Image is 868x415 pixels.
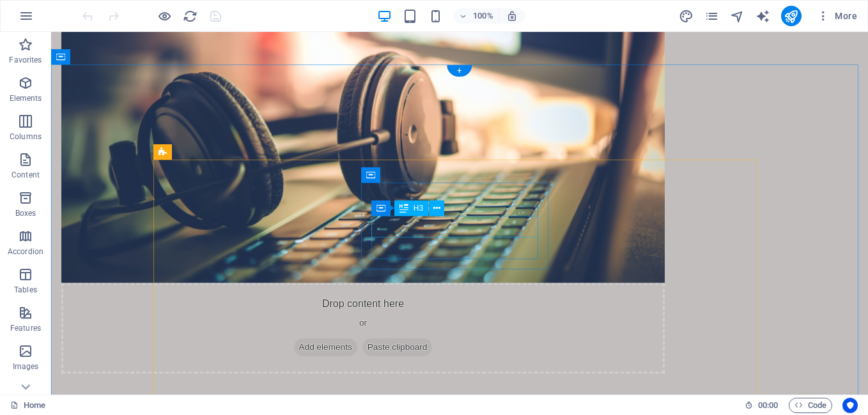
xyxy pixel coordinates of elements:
i: Pages (Ctrl+Alt+S) [704,9,719,24]
h6: 100% [473,8,493,24]
p: Favorites [9,55,42,65]
button: reload [182,8,198,24]
span: Add elements [243,306,306,324]
i: Reload page [183,9,198,24]
button: Code [789,398,832,413]
p: Columns [10,132,42,142]
span: : [767,400,769,410]
span: More [817,10,857,22]
div: Drop content here [10,251,614,342]
div: + [447,65,472,77]
h6: Session time [745,398,779,413]
button: pages [704,8,720,24]
button: text_generator [756,8,771,24]
button: More [812,6,862,26]
button: publish [781,6,802,26]
button: Usercentrics [842,398,858,413]
p: Elements [10,93,42,103]
i: Design (Ctrl+Alt+Y) [679,9,694,24]
a: Click to cancel selection. Double-click to open Pages [10,398,45,413]
p: Images [13,361,39,372]
i: Publish [784,9,798,24]
p: Accordion [8,246,43,257]
button: design [679,8,694,24]
span: 00 00 [758,398,778,413]
span: Code [794,398,826,413]
i: Navigator [730,9,745,24]
button: navigator [730,8,745,24]
button: 100% [454,8,499,24]
i: AI Writer [756,9,770,24]
p: Content [12,170,40,180]
span: Paste clipboard [311,306,382,324]
i: On resize automatically adjust zoom level to fit chosen device. [506,10,518,22]
p: Tables [14,285,37,295]
button: Click here to leave preview mode and continue editing [157,8,172,24]
p: Boxes [15,208,36,218]
span: H3 [414,204,423,212]
p: Features [10,323,41,333]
